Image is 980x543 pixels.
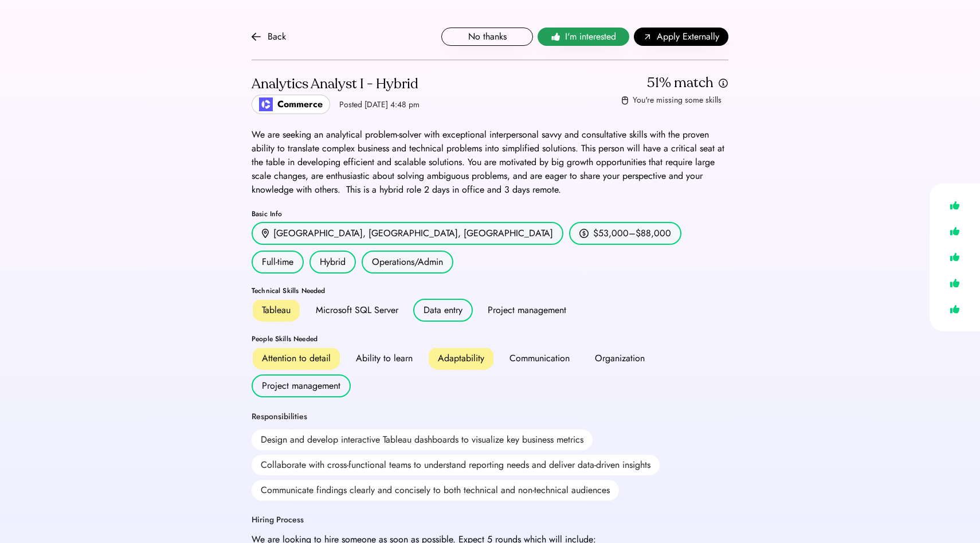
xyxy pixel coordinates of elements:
[262,379,340,393] div: Project management
[259,97,273,111] img: poweredbycommerce_logo.jpeg
[262,229,269,239] img: location.svg
[488,303,566,317] div: Project management
[252,287,728,294] div: Technical Skills Needed
[252,514,304,526] div: Hiring Process
[947,249,963,265] img: like.svg
[438,351,484,365] div: Adaptability
[262,303,291,317] div: Tableau
[947,223,963,240] img: like.svg
[593,226,671,240] div: $53,000–$88,000
[252,251,304,274] div: Full-time
[362,251,453,274] div: Operations/Admin
[262,351,331,365] div: Attention to detail
[622,96,628,105] img: missing-skills.svg
[538,28,629,46] button: I'm interested
[718,78,728,89] img: info.svg
[309,251,356,274] div: Hybrid
[441,28,533,46] button: No thanks
[947,275,963,291] img: like.svg
[252,128,728,197] div: We are seeking an analytical problem-solver with exceptional interpersonal savvy and consultative...
[252,210,728,217] div: Basic Info
[268,30,286,44] div: Back
[634,28,728,46] button: Apply Externally
[509,351,570,365] div: Communication
[316,303,398,317] div: Microsoft SQL Server
[252,75,420,93] div: Analytics Analyst I - Hybrid
[356,351,413,365] div: Ability to learn
[277,97,323,111] div: Commerce
[424,303,462,317] div: Data entry
[647,74,714,92] div: 51% match
[252,429,593,450] div: Design and develop interactive Tableau dashboards to visualize key business metrics
[947,301,963,318] img: like.svg
[657,30,719,44] span: Apply Externally
[252,480,619,501] div: Communicate findings clearly and concisely to both technical and non-technical audiences
[633,95,722,106] div: You're missing some skills
[947,197,963,214] img: like.svg
[595,351,645,365] div: Organization
[565,30,616,44] span: I'm interested
[273,226,553,240] div: [GEOGRAPHIC_DATA], [GEOGRAPHIC_DATA], [GEOGRAPHIC_DATA]
[579,228,589,239] img: money.svg
[339,99,420,111] div: Posted [DATE] 4:48 pm
[252,411,307,423] div: Responsibilities
[252,455,660,475] div: Collaborate with cross-functional teams to understand reporting needs and deliver data-driven ins...
[252,32,261,41] img: arrow-back.svg
[252,335,728,342] div: People Skills Needed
